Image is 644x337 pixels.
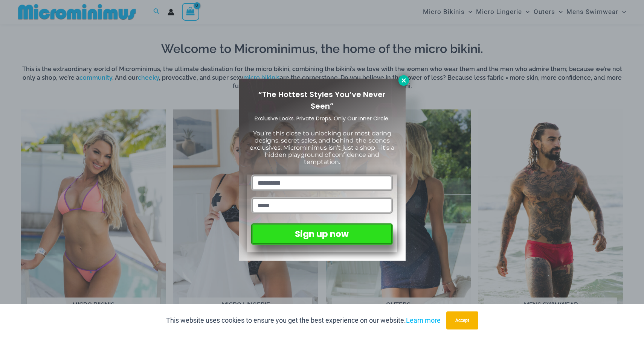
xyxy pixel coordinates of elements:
button: Close [398,75,409,86]
p: This website uses cookies to ensure you get the best experience on our website. [166,315,441,326]
a: Learn more [406,316,441,324]
button: Accept [446,311,478,329]
span: “The Hottest Styles You’ve Never Seen” [258,89,386,111]
button: Sign up now [251,223,392,245]
span: Exclusive Looks. Private Drops. Only Our Inner Circle. [255,115,389,122]
span: You’re this close to unlocking our most daring designs, secret sales, and behind-the-scenes exclu... [250,130,394,166]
